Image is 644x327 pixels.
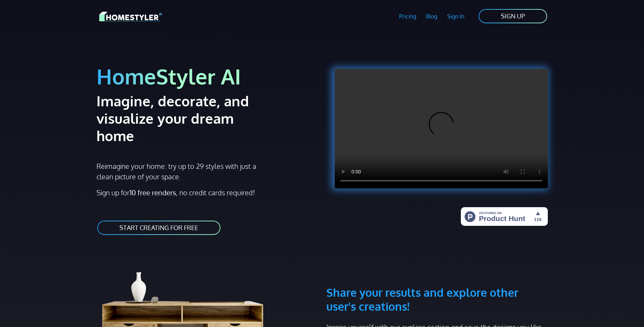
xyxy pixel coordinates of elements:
h1: HomeStyler AI [96,63,318,89]
p: Reimagine your home: try up to 29 styles with just a clean picture of your space. [96,161,263,182]
strong: 10 free renders [130,188,176,197]
a: Pricing [394,8,421,24]
img: HomeStyler AI - Interior Design Made Easy: One Click to Your Dream Home | Product Hunt [461,207,548,226]
h3: Share your results and explore other user's creations! [326,252,548,313]
p: Sign up for , no credit cards required! [96,187,318,198]
img: HomeStyler AI logo [99,10,162,23]
a: START CREATING FOR FREE [96,220,221,236]
a: SIGN UP [478,8,548,24]
a: Blog [421,8,442,24]
a: Sign In [442,8,470,24]
h2: Imagine, decorate, and visualize your dream home [96,92,274,144]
